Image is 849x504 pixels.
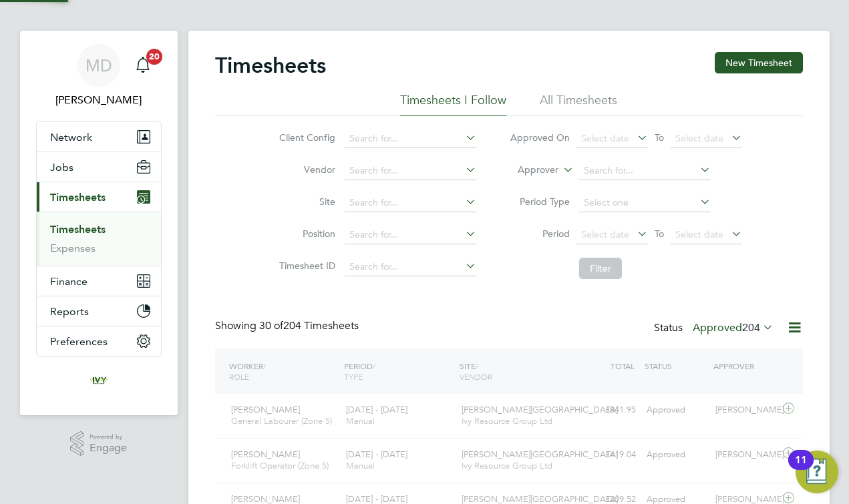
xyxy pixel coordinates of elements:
[675,132,723,144] span: Select date
[345,258,476,276] input: Search for...
[275,196,335,208] label: Site
[651,129,668,146] span: To
[37,182,161,212] button: Timesheets
[498,164,558,177] label: Approver
[345,226,476,244] input: Search for...
[36,44,162,108] a: MD[PERSON_NAME]
[215,52,326,79] h2: Timesheets
[37,326,161,356] button: Preferences
[215,319,361,333] div: Showing
[259,319,359,332] span: 204 Timesheets
[37,122,161,152] button: Network
[50,242,96,254] a: Expenses
[259,319,283,332] span: 30 of
[581,228,629,240] span: Select date
[275,132,335,144] label: Client Config
[146,49,162,65] span: 20
[275,164,335,176] label: Vendor
[50,305,89,318] span: Reports
[742,321,760,334] span: 204
[510,196,570,208] label: Period Type
[37,296,161,326] button: Reports
[90,431,127,443] span: Powered by
[579,194,711,212] input: Select one
[510,228,570,240] label: Period
[345,194,476,212] input: Search for...
[400,92,506,116] li: Timesheets I Follow
[796,451,838,493] button: Open Resource Center, 11 new notifications
[651,225,668,242] span: To
[715,52,803,73] button: New Timesheet
[275,228,335,240] label: Position
[37,212,161,266] div: Timesheets
[70,431,127,457] a: Powered byEngage
[50,223,106,236] a: Timesheets
[36,92,162,108] span: Matt Dewhurst
[50,335,108,348] span: Preferences
[37,266,161,296] button: Finance
[50,191,106,204] span: Timesheets
[693,321,774,334] label: Approved
[579,258,622,279] button: Filter
[86,57,112,74] span: MD
[37,152,161,182] button: Jobs
[345,130,476,148] input: Search for...
[654,319,776,338] div: Status
[88,370,110,391] img: ivyresourcegroup-logo-retina.png
[90,443,127,454] span: Engage
[130,44,156,87] a: 20
[36,370,162,391] a: Go to home page
[579,162,711,180] input: Search for...
[540,92,617,116] li: All Timesheets
[275,260,335,272] label: Timesheet ID
[20,31,178,415] nav: Main navigation
[50,161,73,174] span: Jobs
[510,132,570,144] label: Approved On
[581,132,629,144] span: Select date
[345,162,476,180] input: Search for...
[50,275,88,288] span: Finance
[675,228,723,240] span: Select date
[795,460,807,477] div: 11
[50,131,92,144] span: Network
